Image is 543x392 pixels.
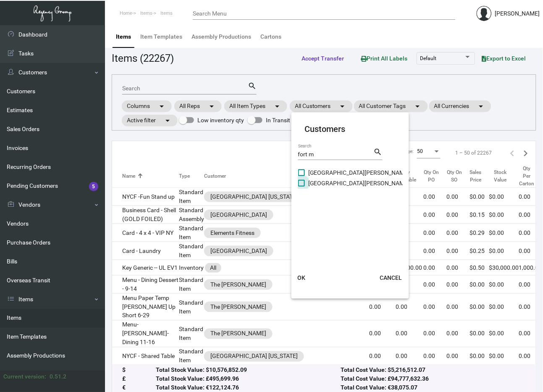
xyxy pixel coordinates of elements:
[380,274,402,281] span: CANCEL
[308,168,410,178] span: [GEOGRAPHIC_DATA][PERSON_NAME]
[373,270,409,285] button: CANCEL
[305,123,396,135] mat-card-title: Customers
[297,274,305,281] span: OK
[3,373,46,381] div: Current version:
[374,147,383,157] mat-icon: search
[50,373,66,381] div: 0.51.2
[288,270,315,285] button: OK
[308,178,410,188] span: [GEOGRAPHIC_DATA][PERSON_NAME]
